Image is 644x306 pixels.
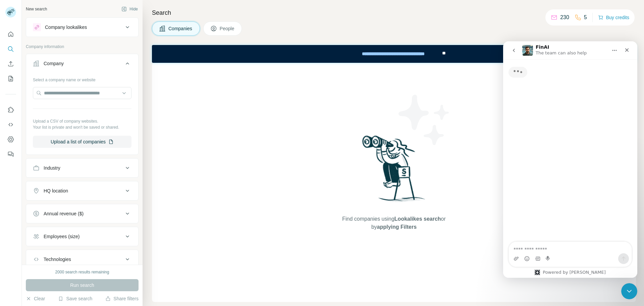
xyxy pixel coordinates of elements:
button: HQ location [26,183,138,199]
div: Industry [44,165,60,171]
button: Use Surfe API [5,119,16,131]
div: Employees (size) [44,233,79,240]
button: Feedback [5,148,16,160]
button: Technologies [26,251,138,267]
iframe: Intercom live chat [503,41,637,278]
iframe: Intercom live chat [621,283,637,299]
button: Company [26,55,138,74]
iframe: Banner [152,45,636,63]
span: Companies [168,25,193,32]
span: Find companies using or by [340,215,447,231]
div: Company [44,60,64,67]
button: Share filters [105,295,139,302]
button: Company lookalikes [26,19,138,35]
button: Save search [58,295,92,302]
img: Surfe Illustration - Stars [394,90,454,150]
button: Dashboard [5,133,16,145]
img: Surfe Illustration - Woman searching with binoculars [359,134,429,209]
button: Hide [117,4,143,14]
div: Technologies [44,256,71,263]
button: Buy credits [598,13,629,22]
div: Annual revenue ($) [44,210,84,217]
div: Select a company name or website [33,74,131,83]
p: 5 [584,13,587,21]
p: Upload a CSV of company websites. [33,118,131,124]
span: People [220,25,235,32]
button: Annual revenue ($) [26,206,138,222]
button: Employees (size) [26,228,138,245]
p: Your list is private and won't be saved or shared. [33,124,131,130]
div: Company lookalikes [45,24,87,31]
button: My lists [5,73,16,85]
p: 230 [560,13,569,21]
span: Lookalikes search [394,216,441,222]
p: Company information [26,44,139,50]
div: New search [26,6,47,12]
h4: Search [152,8,636,17]
button: Industry [26,160,138,176]
button: Upload a list of companies [33,136,131,148]
button: Search [5,43,16,55]
button: Enrich CSV [5,58,16,70]
button: Use Surfe on LinkedIn [5,104,16,116]
div: 2000 search results remaining [55,269,109,275]
div: HQ location [44,187,68,194]
button: Clear [26,295,45,302]
button: Quick start [5,28,16,40]
span: applying Filters [377,224,417,230]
